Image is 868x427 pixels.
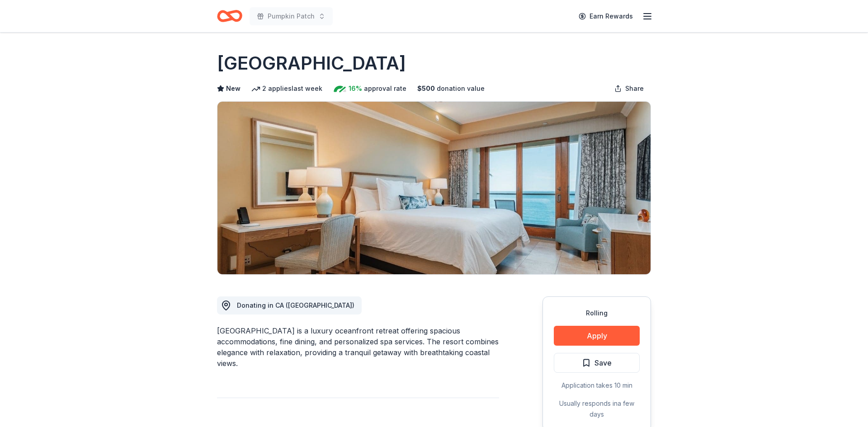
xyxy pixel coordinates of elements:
div: Usually responds in a few days [554,398,640,420]
div: [GEOGRAPHIC_DATA] is a luxury oceanfront retreat offering spacious accommodations, fine dining, a... [217,325,499,369]
button: Apply [554,326,640,346]
h1: [GEOGRAPHIC_DATA] [217,51,406,76]
button: Pumpkin Patch [250,7,333,25]
span: donation value [437,83,485,94]
span: $ 500 [417,83,435,94]
span: Pumpkin Patch [268,11,315,22]
span: Share [625,83,644,94]
div: 2 applies last week [251,83,322,94]
a: Home [217,5,242,27]
span: 16% [349,83,362,94]
div: Application takes 10 min [554,380,640,391]
div: Rolling [554,308,640,319]
a: Earn Rewards [573,8,638,24]
span: Save [594,357,612,369]
button: Share [607,80,651,98]
img: Image for Dolphin Bay Resort & Spa [217,102,651,274]
span: Donating in CA ([GEOGRAPHIC_DATA]) [237,301,354,309]
button: Save [554,353,640,373]
span: approval rate [364,83,406,94]
span: New [226,83,241,94]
